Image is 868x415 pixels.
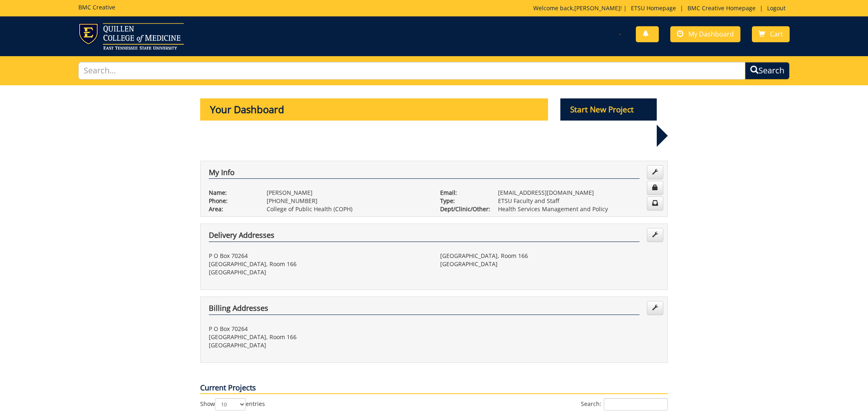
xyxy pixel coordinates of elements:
[209,252,428,260] p: P O Box 70264
[209,169,640,179] h4: My Info
[209,325,428,333] p: P O Box 70264
[533,4,790,12] p: Welcome back, ! | | |
[688,30,734,39] span: My Dashboard
[647,301,663,315] a: Edit Addresses
[78,62,745,80] input: Search...
[209,304,640,315] h4: Billing Addresses
[574,4,620,12] a: [PERSON_NAME]
[560,98,657,121] p: Start New Project
[209,231,640,242] h4: Delivery Addresses
[440,197,486,205] p: Type:
[267,205,428,213] p: College of Public Health (COPH)
[267,197,428,205] p: [PHONE_NUMBER]
[440,252,659,260] p: [GEOGRAPHIC_DATA], Room 166
[763,4,790,12] a: Logout
[267,189,428,197] p: [PERSON_NAME]
[200,383,668,394] p: Current Projects
[683,4,760,12] a: BMC Creative Homepage
[209,205,254,213] p: Area:
[209,197,254,205] p: Phone:
[209,333,428,341] p: [GEOGRAPHIC_DATA], Room 166
[78,23,184,50] img: ETSU logo
[560,106,657,114] a: Start New Project
[440,205,486,213] p: Dept/Clinic/Other:
[670,26,740,42] a: My Dashboard
[498,197,659,205] p: ETSU Faculty and Staff
[604,398,668,410] input: Search:
[647,196,663,210] a: Change Communication Preferences
[627,4,680,12] a: ETSU Homepage
[770,30,783,39] span: Cart
[209,341,428,349] p: [GEOGRAPHIC_DATA]
[647,181,663,195] a: Change Password
[745,62,790,80] button: Search
[78,4,115,10] h5: BMC Creative
[200,98,548,121] p: Your Dashboard
[647,228,663,242] a: Edit Addresses
[200,398,265,410] label: Show entries
[215,398,246,410] select: Showentries
[647,165,663,179] a: Edit Info
[752,26,790,42] a: Cart
[498,205,659,213] p: Health Services Management and Policy
[209,268,428,276] p: [GEOGRAPHIC_DATA]
[440,260,659,268] p: [GEOGRAPHIC_DATA]
[440,189,486,197] p: Email:
[498,189,659,197] p: [EMAIL_ADDRESS][DOMAIN_NAME]
[581,398,668,410] label: Search:
[209,260,428,268] p: [GEOGRAPHIC_DATA], Room 166
[209,189,254,197] p: Name:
